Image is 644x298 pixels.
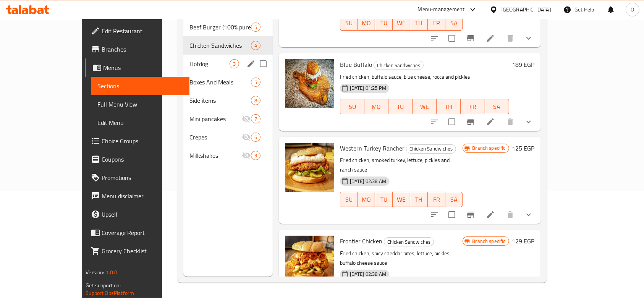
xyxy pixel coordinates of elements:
[183,55,273,73] div: Hotdog3edit
[251,96,261,105] div: items
[183,146,273,165] div: Milkshakes9
[426,113,444,131] button: sort-choices
[189,78,251,87] div: Boxes And Meals
[431,18,442,29] span: FR
[343,194,355,205] span: SU
[251,151,261,160] div: items
[189,23,251,32] div: Beef Burger (100% pure beef)
[285,236,334,285] img: Frontier Chicken
[388,99,413,114] button: TU
[251,79,260,86] span: 5
[437,99,461,114] button: TH
[103,63,183,72] span: Menus
[85,168,189,187] a: Promotions
[347,84,389,92] span: [DATE] 01:25 PM
[183,36,273,55] div: Chicken Sandwiches4
[242,151,251,160] svg: Inactive section
[343,101,361,112] span: SU
[86,267,104,277] span: Version:
[375,15,393,31] button: TU
[378,18,390,29] span: TU
[183,128,273,146] div: Crepes6
[501,113,519,131] button: delete
[183,73,273,91] div: Boxes And Meals5
[102,26,183,36] span: Edit Restaurant
[189,133,242,142] span: Crepes
[340,59,372,70] span: Blue Buffalo
[85,242,189,260] a: Grocery Checklist
[189,59,230,68] span: Hotdog
[485,99,509,114] button: SA
[343,18,355,29] span: SU
[102,173,183,182] span: Promotions
[444,30,460,46] span: Select to update
[189,151,242,160] div: Milkshakes
[183,110,273,128] div: Mini pancakes7
[393,192,410,207] button: WE
[426,206,444,224] button: sort-choices
[347,270,389,278] span: [DATE] 02:38 AM
[85,150,189,168] a: Coupons
[340,15,358,31] button: SU
[86,280,121,290] span: Get support on:
[519,29,538,47] button: show more
[340,192,358,207] button: SU
[106,267,118,277] span: 1.0.0
[444,207,460,223] span: Select to update
[251,97,260,104] span: 8
[285,143,334,192] img: Western Turkey Rancher
[251,23,261,32] div: items
[97,81,183,91] span: Sections
[91,113,189,132] a: Edit Menu
[501,206,519,224] button: delete
[361,18,372,29] span: MO
[102,45,183,54] span: Branches
[251,134,260,141] span: 6
[374,61,423,70] span: Chicken Sandwiches
[461,206,480,224] button: Branch-specific-item
[469,238,508,245] span: Branch specific
[512,236,535,246] h6: 129 EGP
[428,192,445,207] button: FR
[461,113,480,131] button: Branch-specific-item
[251,114,261,123] div: items
[189,114,242,123] span: Mini pancakes
[440,101,458,112] span: TH
[358,15,375,31] button: MO
[251,115,260,123] span: 7
[251,78,261,87] div: items
[358,192,375,207] button: MO
[340,143,405,154] span: Western Turkey Rancher
[340,99,364,114] button: SU
[85,40,189,58] a: Branches
[85,187,189,205] a: Menu disclaimer
[374,61,424,70] div: Chicken Sandwiches
[285,59,334,108] img: Blue Buffalo
[428,15,445,31] button: FR
[524,117,533,126] svg: Show Choices
[189,41,251,50] span: Chicken Sandwiches
[469,144,508,152] span: Branch specific
[410,192,428,207] button: TH
[189,96,251,105] span: Side items
[340,155,463,175] p: Fried chicken, smoked turkey, lettuce, pickles and ranch sauce
[413,194,425,205] span: TH
[461,99,485,114] button: FR
[230,59,239,68] div: items
[448,194,460,205] span: SA
[340,235,382,247] span: Frontier Chicken
[85,22,189,40] a: Edit Restaurant
[361,194,372,205] span: MO
[488,101,506,112] span: SA
[85,58,189,77] a: Menus
[486,210,495,219] a: Edit menu item
[251,41,261,50] div: items
[251,152,260,159] span: 9
[384,238,434,246] span: Chicken Sandwiches
[486,34,495,43] a: Edit menu item
[416,101,434,112] span: WE
[384,237,434,246] div: Chicken Sandwiches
